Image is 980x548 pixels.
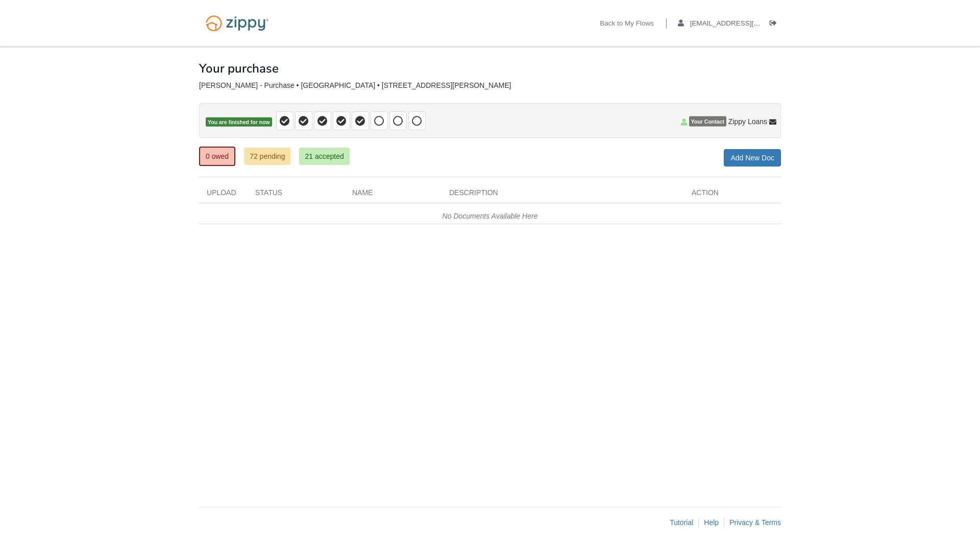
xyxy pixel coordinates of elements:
[770,19,781,30] a: Log out
[728,116,767,127] span: Zippy Loans
[248,187,345,203] div: Status
[345,187,442,203] div: Name
[199,62,279,75] h1: Your purchase
[600,19,654,30] a: Back to My Flows
[724,149,781,166] a: Add New Doc
[299,148,349,165] a: 21 accepted
[690,19,807,27] span: aaboley88@icloud.com
[442,187,684,203] div: Description
[704,518,719,527] a: Help
[443,212,538,220] em: No Documents Available Here
[729,518,781,527] a: Privacy & Terms
[199,10,275,36] img: Logo
[689,116,726,127] span: Your Contact
[244,148,290,165] a: 72 pending
[678,19,807,30] a: edit profile
[199,187,248,203] div: Upload
[199,81,781,90] div: [PERSON_NAME] - Purchase • [GEOGRAPHIC_DATA] • [STREET_ADDRESS][PERSON_NAME]
[206,117,272,127] span: You are finished for now
[684,187,781,203] div: Action
[199,147,235,166] a: 0 owed
[670,518,693,527] a: Tutorial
